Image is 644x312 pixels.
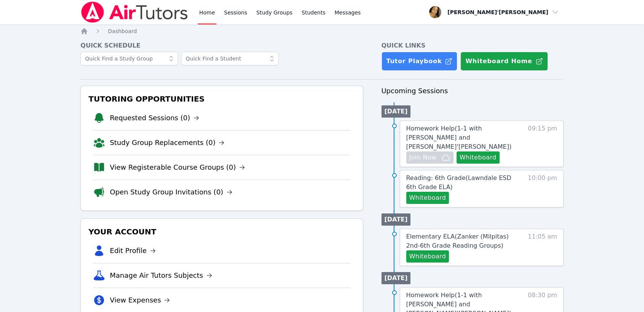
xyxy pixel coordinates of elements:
a: Requested Sessions (0) [110,113,199,123]
button: Whiteboard [406,192,449,204]
span: Elementary ELA ( Zanker (Milpitas) 2nd-6th Grade Reading Groups ) [406,233,509,249]
a: Open Study Group Invitations (0) [110,187,232,197]
a: Manage Air Tutors Subjects [110,270,212,281]
h3: Tutoring Opportunities [87,92,356,106]
span: Join Now [409,153,437,162]
h3: Your Account [87,225,356,239]
a: View Expenses [110,295,170,306]
a: Reading: 6th Grade(Lawndale ESD 6th Grade ELA) [406,174,519,192]
a: Dashboard [108,27,137,35]
nav: Breadcrumb [80,27,564,35]
a: Edit Profile [110,245,156,256]
button: Whiteboard [457,151,500,164]
button: Join Now [406,151,453,164]
a: View Registerable Course Groups (0) [110,162,245,173]
span: 11:05 am [528,232,557,263]
span: 10:00 pm [528,174,557,204]
span: Homework Help ( 1-1 with [PERSON_NAME] and [PERSON_NAME]'[PERSON_NAME] ) [406,125,511,150]
a: Study Group Replacements (0) [110,137,224,148]
li: [DATE] [381,105,411,118]
h3: Upcoming Sessions [381,86,564,96]
input: Quick Find a Student [181,52,279,65]
button: Whiteboard Home [460,52,548,71]
span: 09:15 pm [528,124,557,164]
span: Dashboard [108,28,137,34]
input: Quick Find a Study Group [80,52,178,65]
button: Whiteboard [406,250,449,263]
h4: Quick Schedule [80,41,363,50]
h4: Quick Links [381,41,564,50]
img: Air Tutors [80,2,188,23]
li: [DATE] [381,213,411,226]
a: Homework Help(1-1 with [PERSON_NAME] and [PERSON_NAME]'[PERSON_NAME]) [406,124,519,151]
a: Elementary ELA(Zanker (Milpitas) 2nd-6th Grade Reading Groups) [406,232,519,250]
span: Messages [335,9,361,16]
a: Tutor Playbook [381,52,458,71]
span: Reading: 6th Grade ( Lawndale ESD 6th Grade ELA ) [406,174,511,191]
li: [DATE] [381,272,411,284]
